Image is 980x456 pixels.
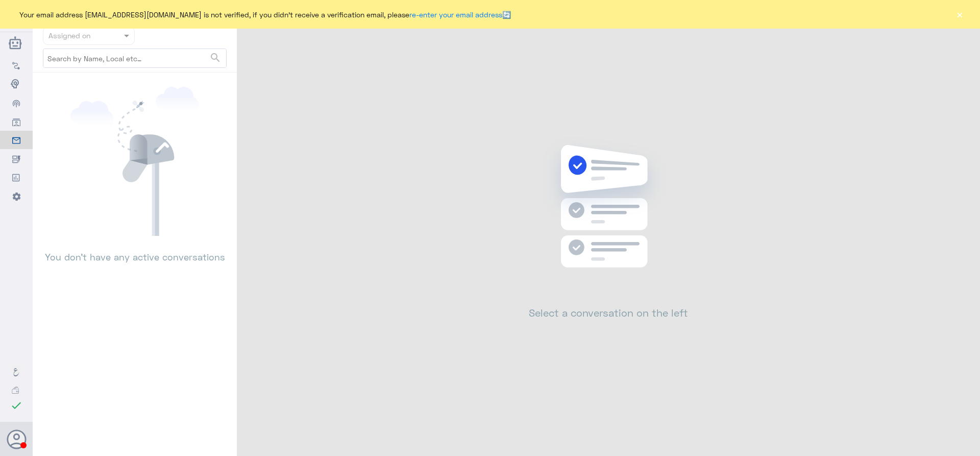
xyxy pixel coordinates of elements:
button: × [954,9,965,19]
button: Avatar [7,429,26,449]
button: search [209,50,222,66]
h2: Select a conversation on the left [529,306,688,319]
span: search [209,52,222,64]
i: check [10,399,22,412]
p: You don’t have any active conversations [43,236,227,264]
input: Search by Name, Local etc… [43,49,226,67]
a: re-enter your email address [409,10,502,19]
span: Your email address [EMAIL_ADDRESS][DOMAIN_NAME] is not verified, if you didn't receive a verifica... [19,9,511,20]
